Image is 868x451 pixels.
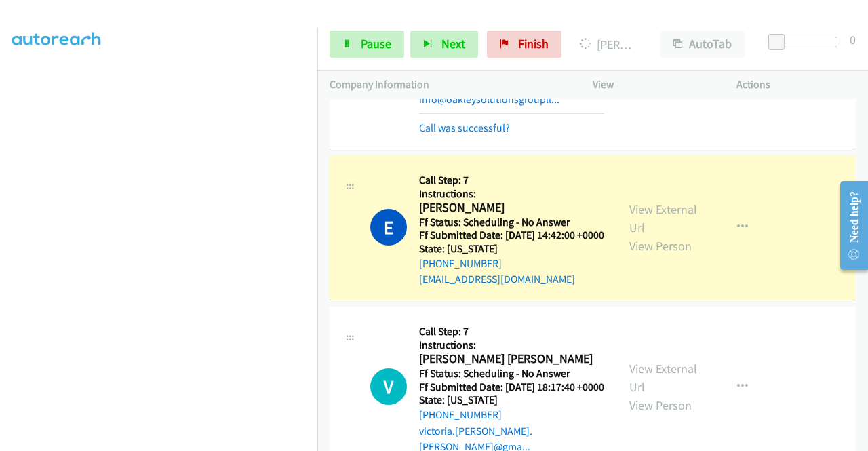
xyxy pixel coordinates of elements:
[361,36,391,52] span: Pause
[419,325,605,338] h5: Call Step: 7
[370,368,407,405] h1: V
[419,380,605,394] h5: Ff Submitted Date: [DATE] 18:17:40 +0000
[518,36,549,52] span: Finish
[419,408,502,421] a: [PHONE_NUMBER]
[370,368,407,405] div: The call is yet to be attempted
[629,361,697,395] a: View External Url
[593,77,712,93] p: View
[419,200,600,216] h2: [PERSON_NAME]
[419,257,502,270] a: [PHONE_NUMBER]
[419,93,559,106] a: info@oakleysolutionsgroupll...
[370,209,407,246] h1: E
[629,201,697,235] a: View External Url
[419,229,604,242] h5: Ff Submitted Date: [DATE] 14:42:00 +0000
[850,31,856,49] div: 0
[410,31,478,58] button: Next
[419,393,605,407] h5: State: [US_STATE]
[736,77,856,93] p: Actions
[419,242,604,256] h5: State: [US_STATE]
[330,77,568,93] p: Company Information
[629,238,692,254] a: View Person
[419,121,510,134] a: Call was successful?
[419,351,605,367] h2: [PERSON_NAME] [PERSON_NAME]
[829,172,868,279] iframe: Resource Center
[419,273,575,286] a: [EMAIL_ADDRESS][DOMAIN_NAME]
[629,397,692,413] a: View Person
[419,338,605,352] h5: Instructions:
[419,187,604,201] h5: Instructions:
[419,216,604,229] h5: Ff Status: Scheduling - No Answer
[660,31,745,58] button: AutoTab
[441,36,465,52] span: Next
[419,367,605,380] h5: Ff Status: Scheduling - No Answer
[330,31,404,58] a: Pause
[775,37,837,47] div: Delay between calls (in seconds)
[580,35,636,54] p: [PERSON_NAME]
[419,174,604,187] h5: Call Step: 7
[487,31,561,58] a: Finish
